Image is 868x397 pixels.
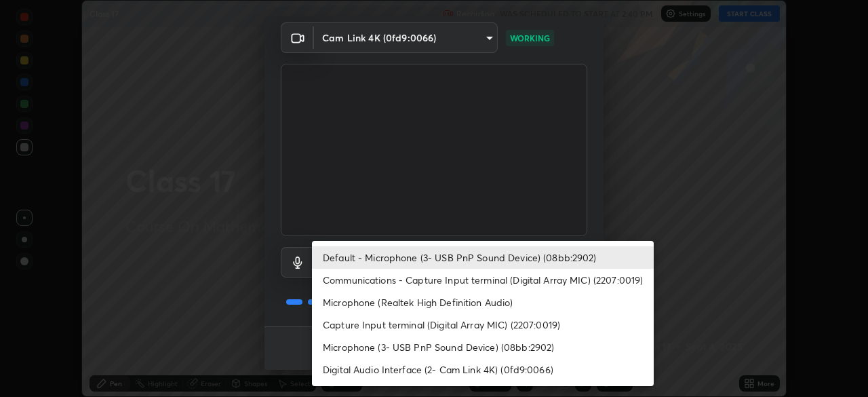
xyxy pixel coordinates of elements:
li: Microphone (3- USB PnP Sound Device) (08bb:2902) [312,336,654,358]
li: Digital Audio Interface (2- Cam Link 4K) (0fd9:0066) [312,358,654,381]
li: Default - Microphone (3- USB PnP Sound Device) (08bb:2902) [312,246,654,269]
li: Capture Input terminal (Digital Array MIC) (2207:0019) [312,314,654,336]
li: Microphone (Realtek High Definition Audio) [312,291,654,314]
li: Communications - Capture Input terminal (Digital Array MIC) (2207:0019) [312,269,654,291]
